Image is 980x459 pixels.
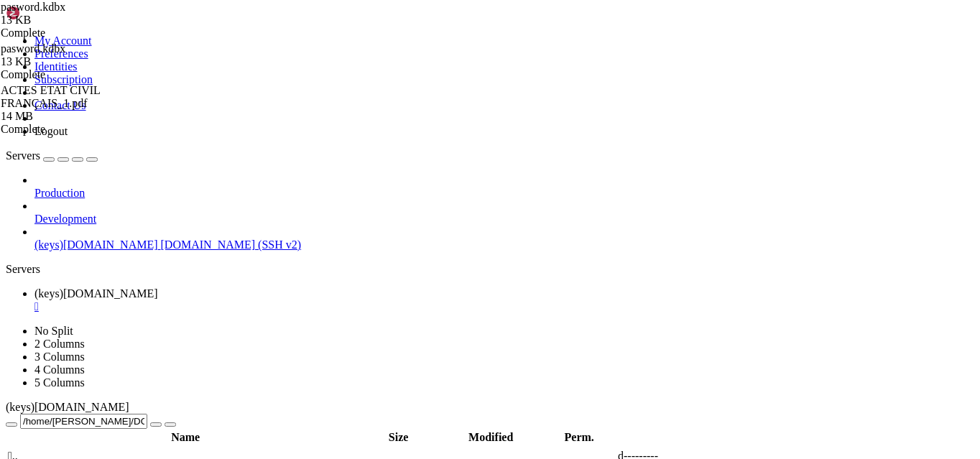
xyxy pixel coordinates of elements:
[1,55,144,68] div: 13 KB
[1,123,144,136] div: Complete
[1,84,100,109] span: ACTES ETAT CIVIL FRANÇAIS_1.pdf
[1,14,144,27] div: 13 KB
[1,42,65,55] span: pasword.kdbx
[1,27,144,40] div: Complete
[1,42,144,68] span: pasword.kdbx
[1,68,144,81] div: Complete
[1,1,144,27] span: pasword.kdbx
[1,1,65,13] span: pasword.kdbx
[1,110,144,123] div: 14 MB
[1,84,144,123] span: ACTES ETAT CIVIL FRANÇAIS_1.pdf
